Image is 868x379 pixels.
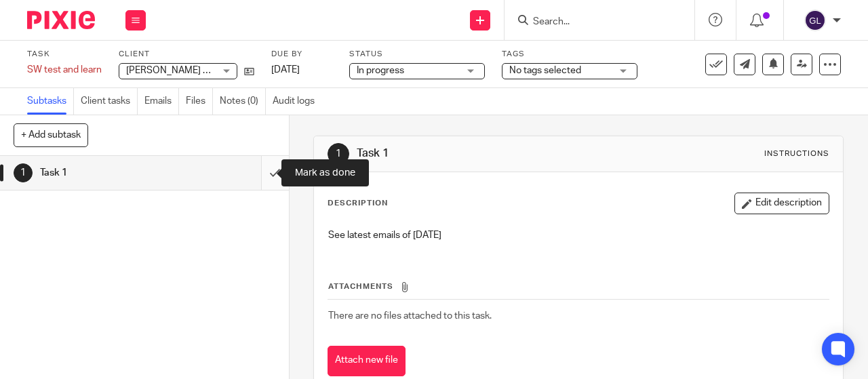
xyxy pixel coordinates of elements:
h1: Task 1 [357,146,608,161]
label: Task [27,49,102,60]
button: Attach new file [328,346,406,376]
span: No tags selected [509,66,581,75]
button: + Add subtask [14,123,88,146]
a: Subtasks [27,88,74,115]
input: Search [532,16,654,28]
button: Edit description [734,193,829,214]
span: [PERSON_NAME] LLP [126,66,220,75]
span: [DATE] [271,65,300,75]
span: There are no files attached to this task. [328,311,492,321]
img: svg%3E [804,9,826,31]
div: 1 [328,143,349,165]
a: Client tasks [81,88,138,115]
a: Emails [144,88,179,115]
a: Audit logs [273,88,321,115]
span: Attachments [328,283,393,290]
a: Files [186,88,213,115]
label: Due by [271,49,332,60]
span: In progress [357,66,404,75]
label: Status [349,49,485,60]
h1: Task 1 [40,163,178,183]
label: Tags [502,49,637,60]
div: 1 [14,163,33,182]
div: Instructions [764,148,829,159]
div: SW test and learn [27,63,102,77]
img: Pixie [27,11,95,29]
p: See latest emails of [DATE] [328,228,829,242]
a: Notes (0) [220,88,266,115]
p: Description [328,198,388,209]
label: Client [119,49,254,60]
